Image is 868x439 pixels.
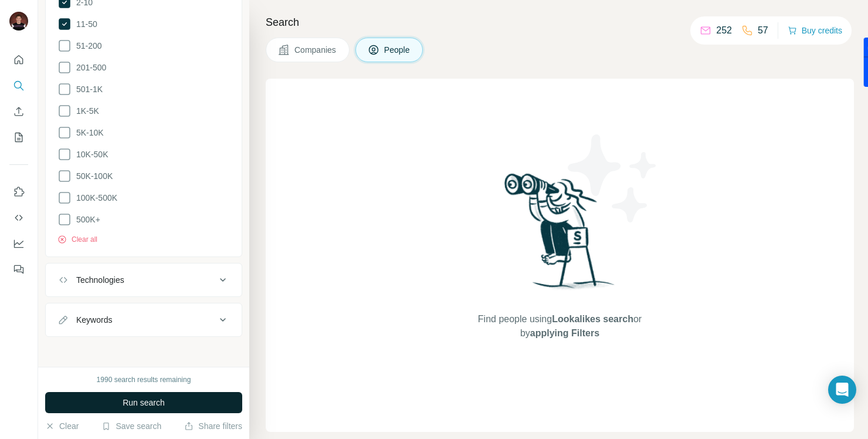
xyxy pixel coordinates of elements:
span: People [384,44,411,56]
p: 252 [716,23,732,38]
button: Save search [101,420,161,432]
button: My lists [9,127,28,148]
button: Clear [45,420,79,432]
img: Avatar [9,12,28,31]
button: Run search [45,392,242,413]
span: 5K-10K [72,127,104,139]
span: applying Filters [530,328,599,338]
span: Companies [294,44,337,56]
button: Use Surfe on LinkedIn [9,181,28,202]
button: Search [9,75,28,96]
span: 50K-100K [72,170,113,182]
div: Keywords [76,314,112,326]
span: 100K-500K [72,192,117,204]
span: 500K+ [72,214,100,225]
span: Find people using or by [466,312,653,340]
div: Technologies [76,274,124,286]
span: 51-200 [72,40,102,52]
h4: Search [266,14,854,31]
img: Surfe Illustration - Stars [560,126,666,231]
span: 1K-5K [72,105,99,117]
img: Surfe Illustration - Woman searching with binoculars [499,170,621,301]
span: 501-1K [72,83,103,95]
button: Keywords [46,306,242,334]
button: Share filters [184,420,242,432]
button: Use Surfe API [9,207,28,228]
button: Technologies [46,266,242,294]
span: Lookalikes search [552,314,633,324]
button: Feedback [9,259,28,280]
button: Quick start [9,49,28,70]
span: 10K-50K [72,148,108,160]
button: Clear all [57,234,97,245]
button: Buy credits [788,22,842,39]
span: 11-50 [72,18,97,30]
button: Dashboard [9,233,28,254]
button: Enrich CSV [9,101,28,122]
div: Open Intercom Messenger [828,376,856,404]
span: 201-500 [72,62,106,73]
span: Run search [123,397,165,408]
div: 1990 search results remaining [97,374,191,385]
p: 57 [758,23,768,38]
